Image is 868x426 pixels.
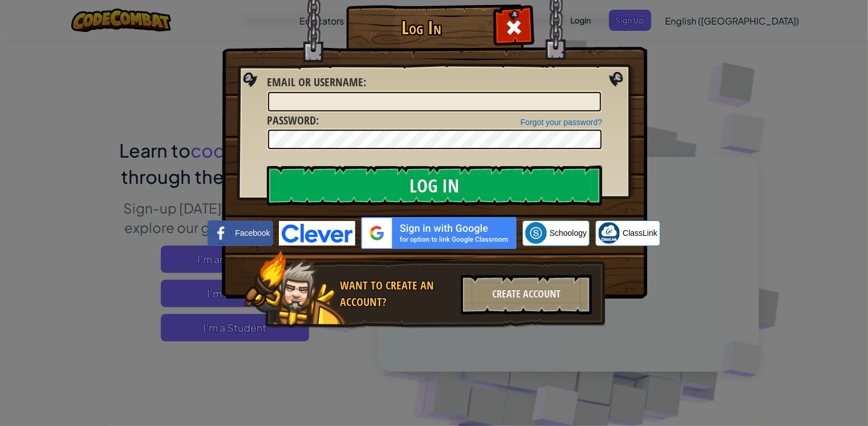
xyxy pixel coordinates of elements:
label: : [267,74,366,91]
span: Facebook [235,227,270,239]
img: gplus_sso_button2.svg [361,217,517,249]
span: Password [267,112,316,128]
span: Schoology [550,227,587,239]
div: Want to create an account? [340,278,454,310]
div: Create Account [461,275,592,315]
input: Log In [267,166,602,206]
span: ClassLink [623,227,658,239]
h1: Log In [349,18,494,38]
img: facebook_small.png [210,222,232,244]
span: Email or Username [267,74,363,90]
label: : [267,112,319,129]
a: Forgot your password? [521,118,602,127]
img: clever-logo-blue.png [279,221,355,246]
img: schoology.png [525,222,547,244]
img: classlink-logo-small.png [598,222,620,244]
